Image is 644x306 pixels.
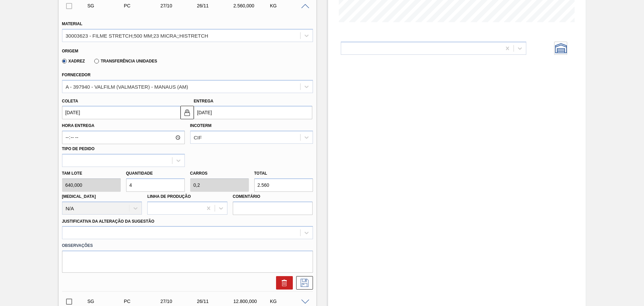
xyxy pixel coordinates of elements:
label: Carros [190,171,208,176]
input: dd/mm/yyyy [194,106,312,119]
div: 12.800,000 [232,299,272,304]
div: KG [268,3,309,8]
div: Sugestão Criada [86,299,126,304]
label: Material [62,21,83,26]
div: KG [268,299,309,304]
div: Sugestão Criada [86,3,126,8]
label: Transferência Unidades [94,59,157,63]
label: Total [254,171,267,176]
div: 2.560,000 [232,3,272,8]
label: Fornecedor [62,73,91,77]
label: Entrega [194,99,214,103]
label: Tipo de pedido [62,146,95,151]
div: Pedido de Compra [122,299,163,304]
label: Hora Entrega [62,121,185,131]
label: Quantidade [126,171,153,176]
label: Xadrez [62,59,85,63]
label: [MEDICAL_DATA] [62,194,96,199]
img: locked [183,108,191,117]
label: Observações [62,241,313,251]
div: 27/10/2025 [159,3,199,8]
label: Justificativa da Alteração da Sugestão [62,219,155,224]
div: 27/10/2025 [159,299,199,304]
label: Comentário [233,192,313,202]
div: CIF [194,135,202,140]
div: 30003623 - FILME STRETCH;500 MM;23 MICRA;;HISTRETCH [66,33,208,38]
label: Coleta [62,99,78,103]
div: 26/11/2025 [195,299,236,304]
label: Tam lote [62,169,121,178]
label: Linha de Produção [147,194,191,199]
button: locked [180,106,194,119]
div: A - 397940 - VALFILM (VALMASTER) - MANAUS (AM) [66,84,188,89]
label: Origem [62,49,78,53]
div: 26/11/2025 [195,3,236,8]
div: Excluir Sugestão [273,276,293,290]
label: Incoterm [190,123,212,128]
input: dd/mm/yyyy [62,106,180,119]
div: Salvar Sugestão [293,276,313,290]
div: Pedido de Compra [122,3,163,8]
